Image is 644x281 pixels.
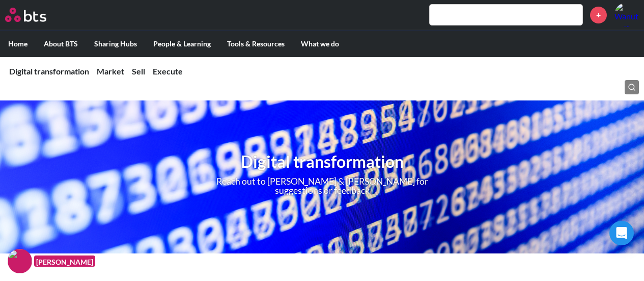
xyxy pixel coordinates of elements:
div: Open Intercom Messenger [609,221,634,245]
a: Sell [132,66,145,76]
img: Wanut Pratakviriya [614,3,639,27]
a: Digital transformation [9,66,89,76]
a: Profile [614,3,639,27]
a: Go home [5,8,65,22]
label: About BTS [36,31,86,57]
figcaption: [PERSON_NAME] [34,256,95,267]
label: Sharing Hubs [86,31,145,57]
a: + [590,7,607,23]
img: F [8,249,32,273]
label: What we do [293,31,347,57]
img: BTS Logo [5,8,46,22]
a: Execute [153,66,183,76]
a: Market [97,66,124,76]
p: Reach out to [PERSON_NAME] & [PERSON_NAME] for suggestions or feedback [199,177,445,195]
label: People & Learning [145,31,219,57]
label: Tools & Resources [219,31,293,57]
h1: Digital transformation [168,150,476,173]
